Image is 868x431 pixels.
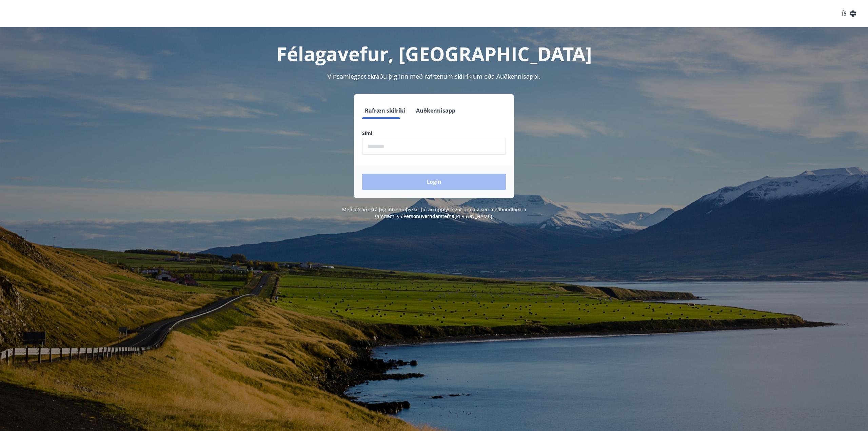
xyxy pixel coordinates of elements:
button: Auðkennisapp [413,102,458,119]
a: Persónuverndarstefna [403,213,454,219]
h1: Félagavefur, [GEOGRAPHIC_DATA] [198,41,670,66]
button: ÍS [838,7,860,20]
span: Vinsamlegast skráðu þig inn með rafrænum skilríkjum eða Auðkennisappi. [328,72,540,80]
label: Sími [362,130,506,137]
span: Með því að skrá þig inn samþykkir þú að upplýsingar um þig séu meðhöndlaðar í samræmi við [PERSON... [342,206,526,219]
button: Rafræn skilríki [362,102,408,119]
